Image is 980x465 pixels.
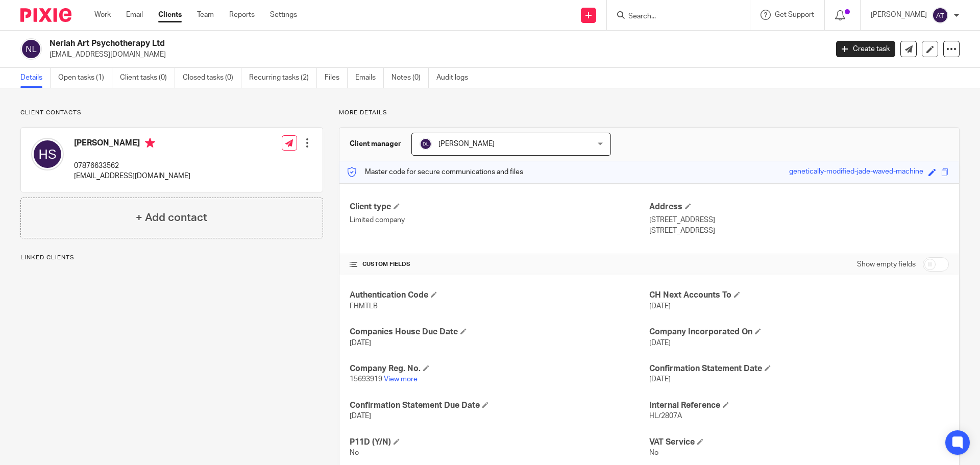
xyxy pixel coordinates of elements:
a: View more [384,376,418,383]
a: Team [197,10,214,20]
img: Pixie [20,8,71,22]
span: [DATE] [649,376,671,383]
p: More details [339,109,960,117]
img: svg%3E [31,138,64,170]
p: Master code for secure communications and files [347,167,523,177]
a: Open tasks (1) [58,68,112,88]
p: [STREET_ADDRESS] [649,215,949,225]
a: Create task [836,41,895,57]
a: Emails [355,68,384,88]
a: Reports [229,10,255,20]
span: [PERSON_NAME] [438,140,495,148]
a: Settings [270,10,297,20]
span: [DATE] [649,339,671,347]
h4: + Add contact [136,210,207,226]
a: Closed tasks (0) [183,68,241,88]
h4: Companies House Due Date [350,327,649,337]
span: [DATE] [649,303,671,310]
a: Work [94,10,111,20]
p: Linked clients [20,254,323,262]
a: Email [126,10,143,20]
h4: Client type [350,202,649,212]
p: Limited company [350,215,649,225]
span: Get Support [775,11,814,18]
a: Clients [158,10,182,20]
input: Search [627,12,719,21]
h4: Company Incorporated On [649,327,949,337]
span: [DATE] [350,339,371,347]
h4: VAT Service [649,437,949,448]
h4: [PERSON_NAME] [74,138,190,151]
img: svg%3E [932,7,948,23]
p: [STREET_ADDRESS] [649,226,949,236]
p: 07876633562 [74,161,190,171]
h4: CUSTOM FIELDS [350,260,649,268]
h4: P11D (Y/N) [350,437,649,448]
a: Recurring tasks (2) [249,68,317,88]
span: [DATE] [350,412,371,420]
p: [EMAIL_ADDRESS][DOMAIN_NAME] [74,171,190,181]
span: No [350,449,359,456]
a: Client tasks (0) [120,68,175,88]
h2: Neriah Art Psychotherapy Ltd [50,38,667,49]
span: No [649,449,658,456]
h4: Confirmation Statement Due Date [350,400,649,411]
h4: CH Next Accounts To [649,290,949,301]
a: Files [325,68,348,88]
h4: Address [649,202,949,212]
p: [EMAIL_ADDRESS][DOMAIN_NAME] [50,50,821,60]
p: Client contacts [20,109,323,117]
h4: Confirmation Statement Date [649,363,949,374]
label: Show empty fields [857,259,916,270]
span: HL/2807A [649,412,682,420]
a: Audit logs [436,68,476,88]
img: svg%3E [420,138,432,150]
a: Details [20,68,51,88]
img: svg%3E [20,38,42,60]
p: [PERSON_NAME] [871,10,927,20]
span: 15693919 [350,376,382,383]
h4: Internal Reference [649,400,949,411]
span: FHMTLB [350,303,378,310]
h4: Company Reg. No. [350,363,649,374]
h4: Authentication Code [350,290,649,301]
h3: Client manager [350,139,401,149]
a: Notes (0) [391,68,429,88]
i: Primary [145,138,155,148]
div: genetically-modified-jade-waved-machine [789,166,923,178]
